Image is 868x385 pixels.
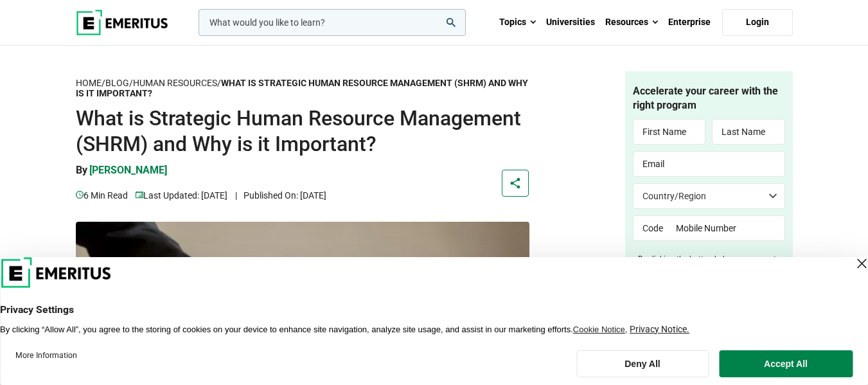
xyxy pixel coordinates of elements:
h4: Accelerate your career with the right program [633,84,785,113]
p: Published On: [DATE] [235,188,326,202]
a: Blog [105,78,129,89]
a: [PERSON_NAME] [89,163,167,188]
input: Last Name [712,119,785,145]
input: Mobile Number [667,215,785,241]
label: By clicking the button below, you agree to receive communications via Email/Call/WhatsApp/SMS fro... [638,254,785,297]
a: Home [76,78,102,89]
a: Login [722,9,793,36]
img: video-views [76,191,84,199]
p: [PERSON_NAME] [89,163,167,177]
a: Human Resources [133,78,217,89]
img: video-views [136,191,143,199]
input: Code [633,215,667,241]
select: Country [633,183,785,209]
input: Email [633,151,785,177]
p: Last Updated: [DATE] [136,188,227,202]
input: woocommerce-product-search-field-0 [199,9,466,36]
h1: What is Strategic Human Resource Management (SHRM) and Why is it Important? [76,105,529,157]
p: 6 min read [76,188,128,202]
span: By [76,164,87,176]
strong: What is Strategic Human Resource Management (SHRM) and Why is it Important? [76,78,528,99]
input: First Name [633,119,706,145]
span: / / / [76,78,528,99]
span: | [235,190,237,201]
